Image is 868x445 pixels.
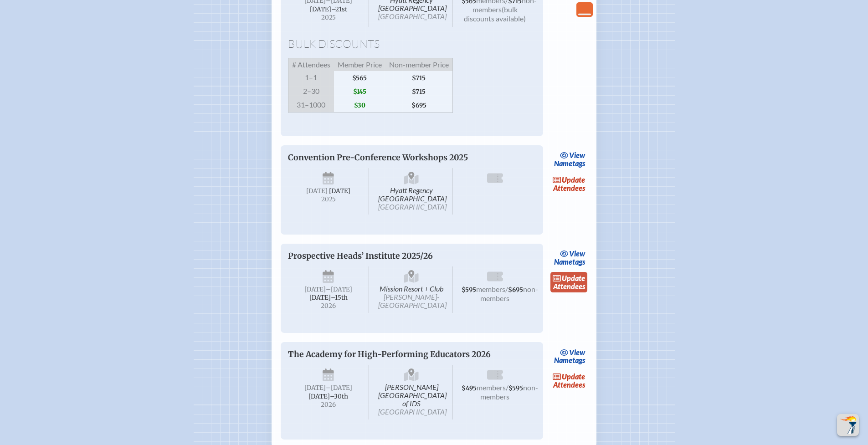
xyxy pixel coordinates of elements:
[329,187,350,195] span: [DATE]
[288,153,468,163] span: Convention Pre-Conference Workshops 2025
[288,58,334,71] span: # Attendees
[506,383,508,392] span: /
[569,348,585,357] span: view
[552,149,588,170] a: viewNametags
[477,383,506,392] span: members
[837,414,859,436] button: Scroll Top
[508,286,523,294] span: $695
[288,98,334,113] span: 31–1000
[562,372,585,381] span: update
[295,302,362,309] span: 2026
[334,71,385,85] span: $565
[295,14,362,21] span: 2025
[562,274,585,282] span: update
[550,174,588,194] a: updateAttendees
[505,285,508,293] span: /
[550,370,588,391] a: updateAttendees
[378,12,447,20] span: [GEOGRAPHIC_DATA]
[462,286,476,294] span: $595
[288,38,536,51] h1: Bulk Discounts
[378,292,447,309] span: [PERSON_NAME]-[GEOGRAPHIC_DATA]
[552,346,588,367] a: viewNametags
[288,349,491,359] span: The Academy for High-Performing Educators 2026
[550,272,588,293] a: updateAttendees
[288,71,334,85] span: 1–1
[462,384,477,392] span: $495
[378,407,447,416] span: [GEOGRAPHIC_DATA]
[371,168,452,215] span: Hyatt Regency [GEOGRAPHIC_DATA]
[385,85,453,98] span: $715
[569,249,585,258] span: view
[476,285,505,293] span: members
[295,196,362,203] span: 2025
[552,247,588,268] a: viewNametags
[480,383,538,401] span: non-members
[308,393,348,400] span: [DATE]–⁠30th
[569,151,585,159] span: view
[371,365,452,419] span: [PERSON_NAME][GEOGRAPHIC_DATA] of IDS
[288,251,433,261] span: Prospective Heads’ Institute 2025/26
[334,98,385,113] span: $30
[385,71,453,85] span: $715
[288,85,334,98] span: 2–30
[309,294,348,302] span: [DATE]–⁠15th
[295,401,362,408] span: 2026
[326,286,352,293] span: –[DATE]
[385,58,453,71] span: Non-member Price
[562,175,585,184] span: update
[304,286,326,293] span: [DATE]
[839,416,857,434] img: To the top
[371,266,452,313] span: Mission Resort + Club
[310,5,347,13] span: [DATE]–⁠21st
[378,202,447,211] span: [GEOGRAPHIC_DATA]
[304,384,326,392] span: [DATE]
[334,58,385,71] span: Member Price
[334,85,385,98] span: $145
[480,285,538,302] span: non-members
[306,187,328,195] span: [DATE]
[464,5,526,23] span: (bulk discounts available)
[385,98,453,113] span: $695
[326,384,352,392] span: –[DATE]
[508,384,523,392] span: $595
